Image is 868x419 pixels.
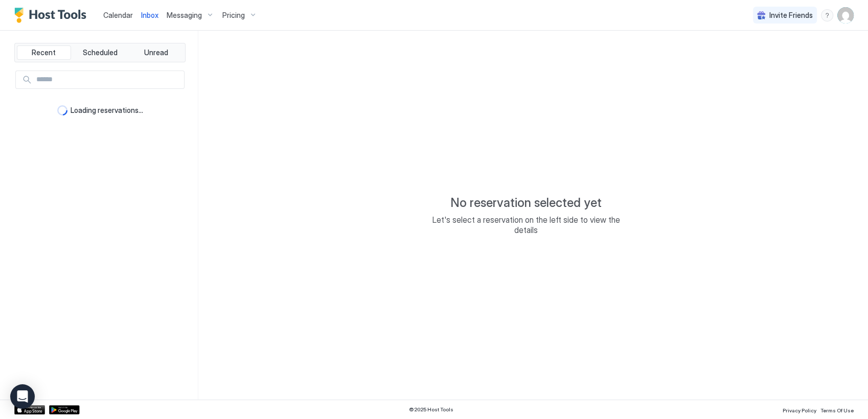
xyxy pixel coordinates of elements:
[14,43,186,62] div: tab-group
[222,11,245,20] span: Pricing
[144,48,168,57] span: Unread
[141,11,158,19] span: Inbox
[450,195,602,211] span: No reservation selected yet
[32,48,56,57] span: Recent
[57,105,67,115] div: loading
[820,404,854,415] a: Terms Of Use
[73,45,127,60] button: Scheduled
[167,11,202,20] span: Messaging
[49,405,80,414] a: Google Play Store
[129,45,183,60] button: Unread
[83,48,118,57] span: Scheduled
[424,215,628,235] span: Let's select a reservation on the left side to view the details
[820,407,854,413] span: Terms Of Use
[783,404,816,415] a: Privacy Policy
[769,11,813,20] span: Invite Friends
[103,10,133,20] a: Calendar
[821,9,833,21] div: menu
[71,106,143,115] span: Loading reservations...
[409,406,453,413] span: © 2025 Host Tools
[17,45,71,60] button: Recent
[837,7,854,24] div: User profile
[32,71,184,88] input: Input Field
[10,384,35,409] div: Open Intercom Messenger
[141,10,158,20] a: Inbox
[14,405,45,414] a: App Store
[103,11,133,19] span: Calendar
[14,8,91,23] a: Host Tools Logo
[783,407,816,413] span: Privacy Policy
